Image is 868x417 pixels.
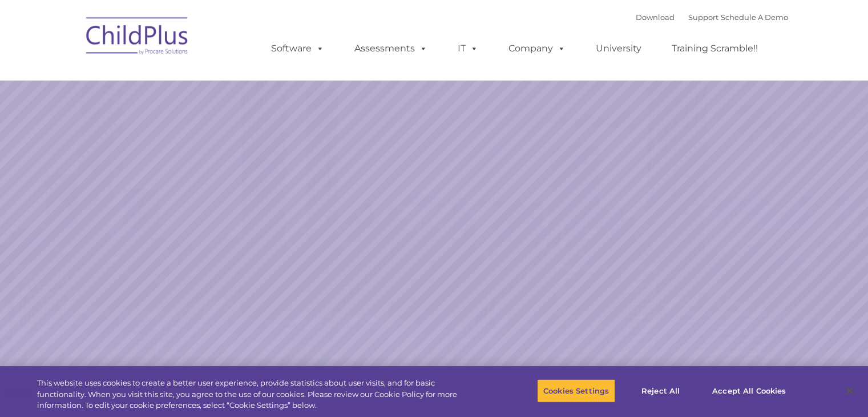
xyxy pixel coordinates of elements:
a: Support [688,13,718,22]
a: Schedule A Demo [721,13,788,22]
button: Cookies Settings [537,379,615,403]
a: Training Scramble!! [660,37,769,60]
button: Reject All [625,379,696,403]
img: ChildPlus by Procare Solutions [80,9,195,66]
a: IT [446,37,490,60]
a: Download [636,13,675,22]
button: Accept All Cookies [706,379,792,403]
a: Software [260,37,336,60]
a: Company [497,37,577,60]
a: University [584,37,653,60]
font: | [636,13,788,22]
div: This website uses cookies to create a better user experience, provide statistics about user visit... [37,378,478,411]
button: Close [837,378,862,403]
a: Assessments [343,37,439,60]
a: Learn More [590,259,735,297]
